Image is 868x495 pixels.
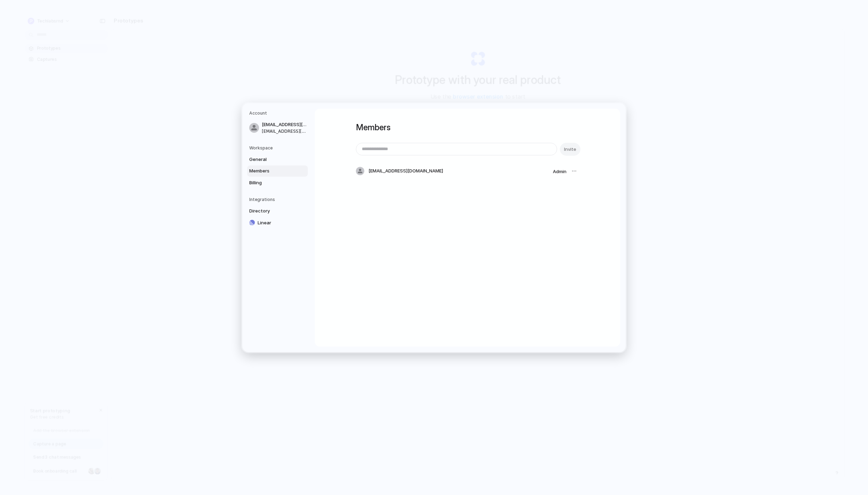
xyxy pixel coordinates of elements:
[247,165,308,177] a: Members
[249,110,308,116] h5: Account
[249,156,294,163] span: General
[247,206,308,217] a: Directory
[247,177,308,188] a: Billing
[247,217,308,229] a: Linear
[249,196,308,203] h5: Integrations
[249,145,308,151] h5: Workspace
[249,208,294,215] span: Directory
[258,219,302,226] span: Linear
[247,119,308,137] a: [EMAIL_ADDRESS][DOMAIN_NAME][EMAIL_ADDRESS][DOMAIN_NAME]
[247,154,308,165] a: General
[262,128,306,134] span: [EMAIL_ADDRESS][DOMAIN_NAME]
[262,121,306,128] span: [EMAIL_ADDRESS][DOMAIN_NAME]
[249,168,294,175] span: Members
[249,179,294,186] span: Billing
[356,121,579,134] h1: Members
[368,168,443,175] span: [EMAIL_ADDRESS][DOMAIN_NAME]
[553,169,566,174] span: Admin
